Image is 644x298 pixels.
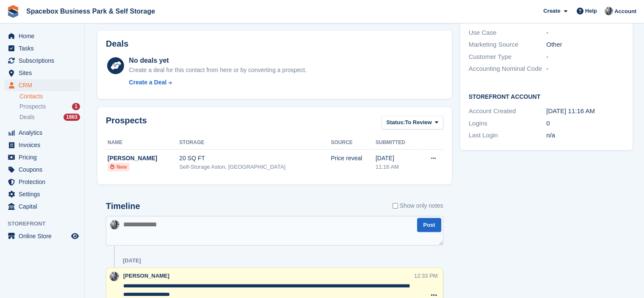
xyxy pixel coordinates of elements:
a: Deals 1863 [19,113,80,122]
div: Price reveal [331,154,375,163]
a: menu [4,30,80,42]
span: Analytics [19,127,69,139]
div: Other [546,40,624,50]
div: Marketing Source [469,40,547,50]
span: Help [585,7,597,15]
span: [PERSON_NAME] [123,273,169,279]
div: Accounting Nominal Code [469,64,547,74]
span: Tasks [19,42,69,54]
input: Show only notes [392,201,398,210]
span: CRM [19,79,69,91]
span: Coupons [19,164,69,175]
li: New [108,163,130,171]
div: - [546,64,624,74]
div: Account Created [469,106,547,116]
a: menu [4,79,80,91]
div: [DATE] 11:16 AM [546,106,624,116]
div: 20 SQ FT [179,154,331,163]
div: Last Login [469,131,547,140]
span: Invoices [19,139,69,151]
a: menu [4,188,80,200]
div: Use Case [469,28,547,38]
div: 0 [546,119,624,128]
span: Home [19,30,69,42]
a: menu [4,139,80,151]
a: Preview store [70,231,80,241]
div: Self-Storage Aston, [GEOGRAPHIC_DATA] [179,163,331,171]
div: 1863 [64,114,80,121]
span: Settings [19,188,69,200]
a: Contacts [19,92,80,100]
h2: Timeline [106,201,140,211]
img: stora-icon-8386f47178a22dfd0bd8f6a31ec36ba5ce8667c1dd55bd0f319d3a0aa187defe.svg [7,5,19,18]
a: menu [4,67,80,79]
div: No deals yet [129,56,307,66]
div: 11:16 AM [376,163,418,171]
span: Account [614,7,636,16]
button: Status: To Review [381,116,443,130]
a: Prospects 1 [19,102,80,111]
span: Sites [19,67,69,79]
div: - [546,52,624,62]
span: To Review [405,118,431,127]
h2: Storefront Account [469,92,624,100]
div: [DATE] [123,257,141,264]
img: SUDIPTA VIRMANI [110,272,119,281]
div: - [546,28,624,38]
a: menu [4,151,80,163]
span: Deals [19,113,35,121]
span: Create [543,7,560,15]
th: Source [331,136,375,150]
div: [PERSON_NAME] [108,154,179,163]
div: Create a Deal [129,78,167,87]
a: menu [4,201,80,212]
span: Protection [19,176,69,188]
th: Submitted [376,136,418,150]
a: menu [4,164,80,175]
a: Create a Deal [129,78,307,87]
div: [DATE] [376,154,418,163]
th: Storage [179,136,331,150]
span: Storefront [8,220,84,228]
div: n/a [546,131,624,140]
span: Prospects [19,103,46,111]
label: Show only notes [392,201,443,210]
div: 12:33 PM [414,272,438,280]
a: Spacebox Business Park & Self Storage [23,4,158,18]
img: SUDIPTA VIRMANI [605,7,613,15]
h2: Deals [106,39,128,49]
span: Capital [19,201,69,212]
a: menu [4,230,80,242]
div: Logins [469,119,547,128]
a: menu [4,55,80,67]
div: 1 [72,103,80,110]
div: Customer Type [469,52,547,62]
button: Post [417,218,441,232]
span: Subscriptions [19,55,69,67]
span: Online Store [19,230,69,242]
img: SUDIPTA VIRMANI [110,220,119,229]
span: Pricing [19,151,69,163]
a: menu [4,127,80,139]
h2: Prospects [106,116,147,131]
a: menu [4,42,80,54]
th: Name [106,136,179,150]
span: Status: [386,118,405,127]
div: Create a deal for this contact from here or by converting a prospect. [129,66,307,75]
a: menu [4,176,80,188]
